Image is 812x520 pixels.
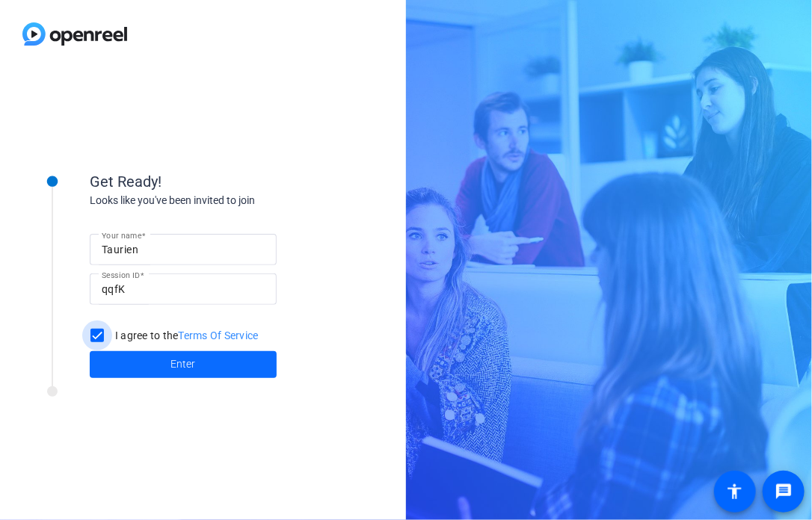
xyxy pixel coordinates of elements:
[775,483,793,501] mat-icon: message
[171,356,196,372] span: Enter
[112,328,259,343] label: I agree to the
[102,270,140,279] mat-label: Session ID
[90,170,389,193] div: Get Ready!
[179,329,259,341] a: Terms Of Service
[90,193,389,208] div: Looks like you've been invited to join
[102,231,141,240] mat-label: Your name
[726,483,744,501] mat-icon: accessibility
[90,351,277,378] button: Enter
